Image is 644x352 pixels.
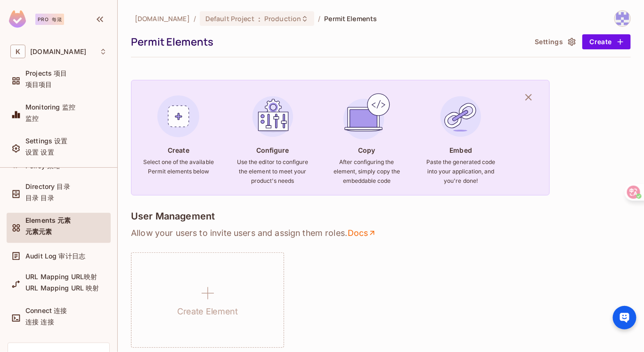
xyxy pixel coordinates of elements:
font: 审计日志 [59,252,86,260]
span: Monitoring [25,103,75,126]
span: the active workspace [135,14,190,23]
font: 项目 [25,80,52,88]
h6: Use the editor to configure the element to meet your product's needs [237,157,309,186]
h1: Create Element [177,305,238,319]
font: 监控 [62,103,75,111]
font: 每 [52,16,57,22]
font: 项目 [39,80,52,88]
h6: After configuring the element, simply copy the embeddable code [331,157,402,186]
img: Embed Element [435,91,486,142]
span: K [10,45,25,58]
h6: Paste the generated code into your application, and you're done! [425,157,497,186]
span: Elements [25,217,71,239]
h6: Select one of the available Permit elements below [143,157,214,176]
img: Configure Element [247,91,298,142]
span: Permit Elements [324,14,377,23]
font: 目录 [57,182,70,190]
button: Create [582,34,631,49]
button: Settings [531,34,578,49]
li: / [318,14,320,23]
font: 目录 [41,194,54,202]
div: Permit Elements [131,35,526,49]
h4: User Management [131,211,215,222]
h4: Create [168,146,189,155]
img: SReyMgAAAABJRU5ErkJggg== [9,10,26,28]
span: Production [264,14,301,23]
span: Connect [25,307,67,329]
li: / [194,14,196,23]
img: Copy Element [341,91,392,142]
span: : [258,15,261,23]
p: Allow your users to invite users and assign them roles . [131,227,631,239]
img: Create Element [153,91,204,142]
h4: Embed [450,146,473,155]
span: Settings [25,137,68,160]
font: 箴 [57,16,62,22]
font: URL 映射 [71,284,99,292]
h4: Copy [358,146,375,155]
font: 元素 [57,216,71,224]
span: URL Mapping [25,273,99,296]
font: 连接 [54,306,67,314]
span: Projects [25,70,67,92]
font: URL Mapping [25,284,99,292]
span: Workspace: kuntu.tech [30,48,86,55]
span: Default Project [205,14,254,23]
img: kuntu [615,11,630,26]
font: 项目 [54,69,67,77]
font: URL映射 [71,273,98,281]
font: 设置 [41,148,54,156]
font: 连接 [41,318,54,326]
font: 目录 [25,194,54,202]
font: 元素元素 [25,227,52,235]
a: Docs [347,227,377,239]
div: Pro [35,14,64,25]
h4: Configure [256,146,289,155]
font: 策略 [47,162,60,170]
span: Directory [25,183,70,205]
font: 设置 [25,148,54,156]
font: 连接 [25,318,54,326]
span: Audit Log [25,252,85,260]
font: 监控 [25,114,39,122]
font: 设置 [54,137,67,145]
